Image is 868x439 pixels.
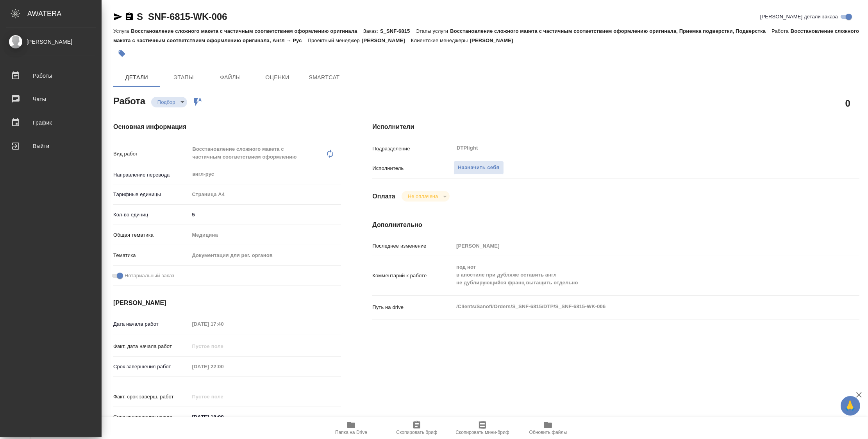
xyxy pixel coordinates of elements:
[151,97,187,107] div: Подбор
[372,164,454,172] p: Исполнитель
[113,343,189,350] p: Факт. дата начала работ
[372,242,454,250] p: Последнее изменение
[844,398,857,414] span: 🙏
[125,272,174,280] span: Нотариальный заказ
[113,211,189,219] p: Кол-во единиц
[450,417,515,439] button: Скопировать мини-бриф
[189,361,257,372] input: Пустое поле
[402,191,450,202] div: Подбор
[212,73,249,82] span: Файлы
[113,231,189,239] p: Общая тематика
[411,37,470,43] p: Клиентские менеджеры
[113,298,341,308] h4: [PERSON_NAME]
[113,150,189,158] p: Вид работ
[515,417,581,439] button: Обновить файлы
[305,73,343,82] span: SmartCat
[113,93,145,107] h2: Работа
[454,261,819,289] textarea: под нот в апостиле при дубляже оставить англ не дублирующийся франц вытащить отдельно
[760,13,838,21] span: [PERSON_NAME] детали заказа
[6,70,96,82] div: Работы
[845,96,850,110] h2: 0
[454,161,504,175] button: Назначить себя
[363,28,380,34] p: Заказ:
[189,318,257,330] input: Пустое поле
[2,113,100,132] a: График
[113,171,189,179] p: Направление перевода
[6,117,96,128] div: График
[2,89,100,109] a: Чаты
[113,45,130,62] button: Добавить тэг
[529,430,567,435] span: Обновить файлы
[113,363,189,371] p: Срок завершения работ
[2,66,100,86] a: Работы
[841,396,860,416] button: 🙏
[470,37,519,43] p: [PERSON_NAME]
[113,413,189,421] p: Срок завершения услуги
[458,163,499,172] span: Назначить себя
[113,191,189,198] p: Тарифные единицы
[259,73,296,82] span: Оценки
[372,303,454,311] p: Путь на drive
[372,272,454,280] p: Комментарий к работе
[137,11,227,22] a: S_SNF-6815-WK-006
[455,430,509,435] span: Скопировать мини-бриф
[189,411,257,423] input: ✎ Введи что-нибудь
[318,417,384,439] button: Папка на Drive
[189,341,257,352] input: Пустое поле
[6,93,96,105] div: Чаты
[189,188,341,201] div: Страница А4
[189,249,341,262] div: Документация для рег. органов
[189,209,341,220] input: ✎ Введи что-нибудь
[380,28,416,34] p: S_SNF-6815
[113,122,341,132] h4: Основная информация
[772,28,791,34] p: Работа
[125,12,134,21] button: Скопировать ссылку
[6,37,96,46] div: [PERSON_NAME]
[335,430,367,435] span: Папка на Drive
[372,192,395,201] h4: Оплата
[450,28,772,34] p: Восстановление сложного макета с частичным соответствием оформлению оригинала, Приемка подверстки...
[189,391,257,402] input: Пустое поле
[362,37,411,43] p: [PERSON_NAME]
[384,417,450,439] button: Скопировать бриф
[113,12,123,21] button: Скопировать ссылку для ЯМессенджера
[405,193,440,200] button: Не оплачена
[6,140,96,152] div: Выйти
[131,28,363,34] p: Восстановление сложного макета с частичным соответствием оформлению оригинала
[113,252,189,259] p: Тематика
[165,73,202,82] span: Этапы
[454,240,819,252] input: Пустое поле
[113,393,189,401] p: Факт. срок заверш. работ
[189,228,341,242] div: Медицина
[113,28,131,34] p: Услуга
[396,430,437,435] span: Скопировать бриф
[27,6,102,21] div: AWATERA
[372,145,454,153] p: Подразделение
[372,220,859,230] h4: Дополнительно
[155,99,178,105] button: Подбор
[416,28,450,34] p: Этапы услуги
[372,122,859,132] h4: Исполнители
[454,300,819,313] textarea: /Clients/Sanofi/Orders/S_SNF-6815/DTP/S_SNF-6815-WK-006
[118,73,155,82] span: Детали
[113,320,189,328] p: Дата начала работ
[308,37,362,43] p: Проектный менеджер
[2,136,100,156] a: Выйти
